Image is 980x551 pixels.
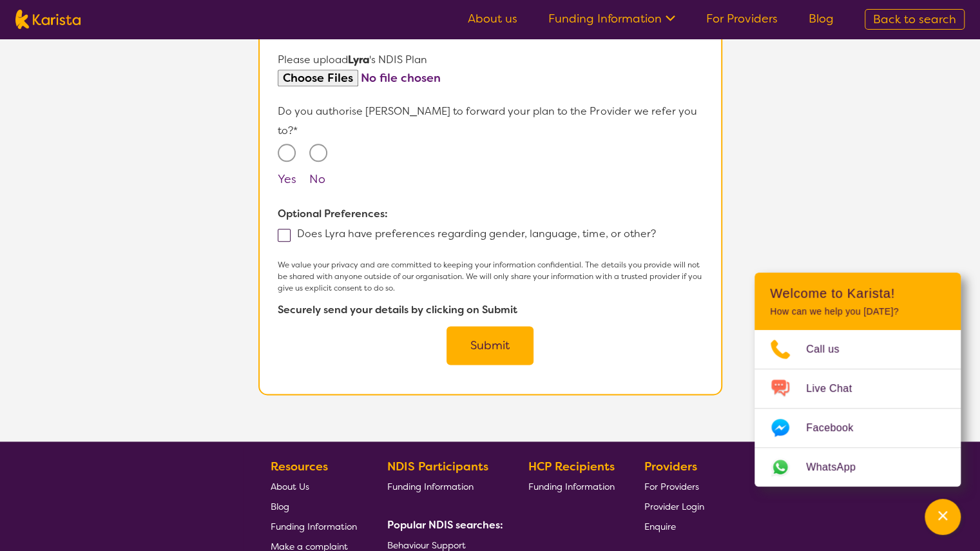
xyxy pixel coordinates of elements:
[644,481,699,492] span: For Providers
[387,518,503,532] b: Popular NDIS searches:
[387,459,488,474] b: NDIS Participants
[278,227,664,240] label: Does Lyra have preferences regarding gender, language, time, or other?
[528,476,614,496] a: Funding Information
[278,171,296,187] label: Yes
[754,273,961,487] div: Channel Menu
[15,10,81,29] img: Karista logo
[387,539,466,551] span: Behaviour Support
[278,207,388,220] b: Optional Preferences:
[873,12,956,27] span: Back to search
[271,496,357,516] a: Blog
[806,340,855,359] span: Call us
[309,171,325,187] label: No
[271,459,328,474] b: Resources
[468,11,517,26] a: About us
[528,481,614,492] span: Funding Information
[271,516,357,536] a: Funding Information
[387,481,474,492] span: Funding Information
[706,11,778,26] a: For Providers
[865,9,965,30] a: Back to search
[806,418,869,438] span: Facebook
[644,501,704,512] span: Provider Login
[770,285,945,301] h2: Welcome to Karista!
[925,499,961,535] button: Channel Menu
[644,521,676,532] span: Enquire
[770,306,945,317] p: How can we help you [DATE]?
[278,102,702,140] p: Do you authorise [PERSON_NAME] to forward your plan to the Provider we refer you to?*
[754,330,961,487] ul: Choose channel
[271,521,357,532] span: Funding Information
[348,53,369,66] strong: Lyra
[548,11,675,26] a: Funding Information
[447,326,533,365] button: Submit
[387,476,498,496] a: Funding Information
[806,379,867,398] span: Live Chat
[528,459,614,474] b: HCP Recipients
[644,459,697,474] b: Providers
[644,516,704,536] a: Enquire
[271,501,289,512] span: Blog
[754,448,961,487] a: Web link opens in a new tab.
[809,11,834,26] a: Blog
[644,476,704,496] a: For Providers
[644,496,704,516] a: Provider Login
[278,303,517,316] b: Securely send your details by clicking on Submit
[278,259,702,294] p: We value your privacy and are committed to keeping your information confidential. The details you...
[278,50,702,70] p: Please upload 's NDIS Plan
[271,481,309,492] span: About Us
[806,458,871,477] span: WhatsApp
[271,476,357,496] a: About Us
